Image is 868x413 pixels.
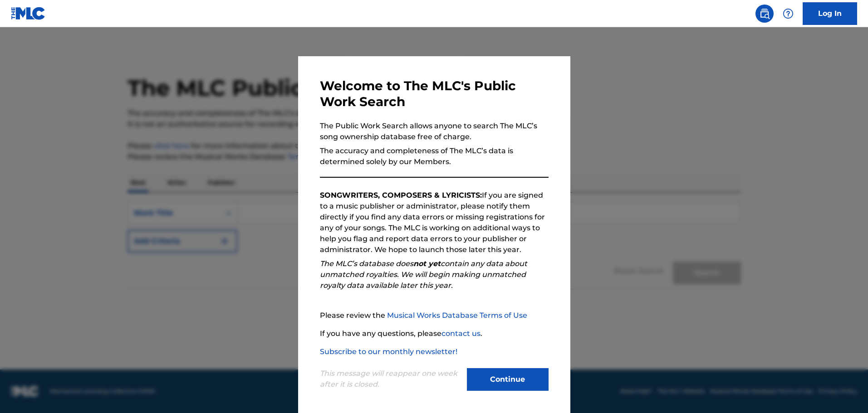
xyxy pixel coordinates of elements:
div: Help [779,5,797,23]
a: Musical Works Database Terms of Use [387,311,527,320]
img: help [783,8,794,19]
strong: not yet [413,259,441,268]
img: search [759,8,770,19]
a: contact us [441,329,481,338]
p: This message will reappear one week after it is closed. [320,368,461,390]
p: If you are signed to a music publisher or administrator, please notify them directly if you find ... [320,190,549,255]
strong: SONGWRITERS, COMPOSERS & LYRICISTS: [320,191,482,199]
a: Subscribe to our monthly newsletter! [320,347,457,356]
img: MLC Logo [11,7,46,20]
p: If you have any questions, please . [320,328,549,339]
p: The Public Work Search allows anyone to search The MLC’s song ownership database free of charge. [320,121,549,142]
a: Public Search [755,5,774,23]
iframe: Chat Widget [823,369,868,413]
p: Please review the [320,310,549,321]
a: Log In [803,2,857,25]
button: Continue [467,368,549,391]
p: The accuracy and completeness of The MLC’s data is determined solely by our Members. [320,146,549,167]
em: The MLC’s database does contain any data about unmatched royalties. We will begin making unmatche... [320,259,527,290]
h3: Welcome to The MLC's Public Work Search [320,78,549,110]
